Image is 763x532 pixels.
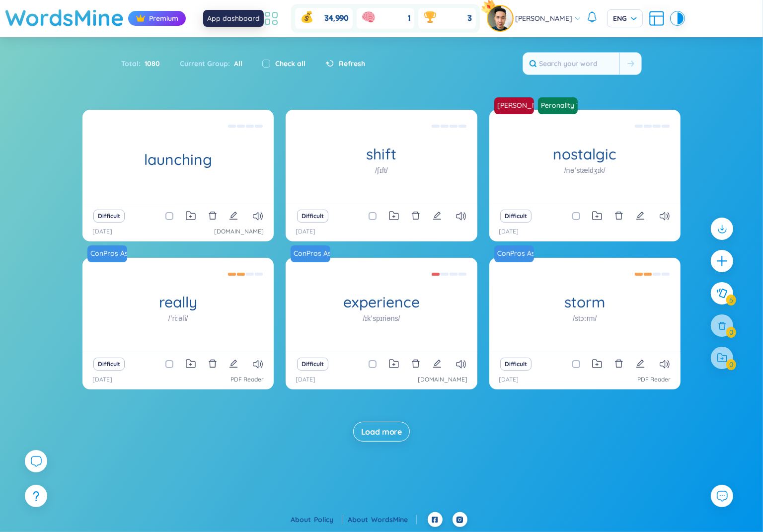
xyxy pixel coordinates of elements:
a: ConPros Asia [87,245,131,262]
span: delete [614,359,623,368]
a: Peronality Traits Solvay [538,97,582,114]
span: delete [208,359,217,368]
button: delete [208,209,217,223]
h1: /nəˈstældʒɪk/ [564,165,606,176]
span: 34,990 [324,13,349,24]
button: Difficult [93,210,125,223]
span: 1 [408,13,410,24]
img: tab_domain_overview_orange.svg [27,58,35,66]
div: About [348,514,417,525]
p: [DATE] [296,375,315,384]
a: [DOMAIN_NAME] [418,375,467,384]
span: 1080 [141,58,160,69]
button: edit [433,357,442,371]
button: Difficult [500,358,532,371]
h1: storm [489,294,681,311]
h1: /ʃɪft/ [375,165,388,176]
div: v 4.0.25 [28,16,49,24]
button: Difficult [93,358,125,371]
a: ConPros Asia [494,245,538,262]
div: Premium [128,11,186,26]
input: Search your word [523,53,619,75]
span: 3 [467,13,472,24]
span: ENG [613,13,637,23]
span: edit [229,359,238,368]
h1: experience [286,294,477,311]
a: ConPros Asia [86,248,128,258]
button: delete [614,209,623,223]
button: delete [411,357,420,371]
span: edit [636,211,645,220]
button: Difficult [500,210,532,223]
div: Total : [121,53,170,74]
img: avatar [488,6,513,31]
p: [DATE] [92,227,112,236]
button: Load more [353,422,410,442]
p: [DATE] [499,375,519,384]
button: edit [636,357,645,371]
span: edit [433,359,442,368]
button: delete [208,357,217,371]
span: plus [716,255,728,267]
a: WordsMine [372,515,417,524]
a: Peronality Traits Solvay [537,100,579,110]
span: edit [433,211,442,220]
span: delete [411,359,420,368]
h1: really [82,294,274,311]
span: delete [411,211,420,220]
h1: launching [82,151,274,168]
img: website_grey.svg [16,26,24,34]
p: [DATE] [92,375,112,384]
div: About [291,514,342,525]
h1: /stɔːrm/ [573,313,597,324]
label: Check all [275,58,305,69]
div: Domain: [DOMAIN_NAME] [26,26,109,34]
span: delete [614,211,623,220]
h1: /ˈriːəli/ [168,313,188,324]
a: ConPros Asia [291,245,334,262]
span: delete [208,211,217,220]
button: Difficult [297,210,328,223]
span: Refresh [339,58,365,69]
button: delete [614,357,623,371]
a: avatarpro [488,6,515,31]
a: PDF Reader [637,375,671,384]
a: [PERSON_NAME] :-) [493,100,535,110]
h1: nostalgic [489,146,681,163]
span: [PERSON_NAME] [515,13,572,24]
p: [DATE] [499,227,519,236]
div: Domain Overview [38,59,89,65]
button: edit [229,209,238,223]
span: edit [636,359,645,368]
button: edit [636,209,645,223]
img: crown icon [136,13,146,23]
img: tab_keywords_by_traffic_grey.svg [99,58,107,66]
h1: shift [286,146,477,163]
p: [DATE] [296,227,315,236]
button: Difficult [297,358,328,371]
div: Current Group : [170,53,252,74]
h1: /ɪkˈspɪriəns/ [363,313,400,324]
span: All [230,59,242,68]
a: ConPros Asia [290,248,331,258]
a: [PERSON_NAME] :-) [494,97,538,114]
span: edit [229,211,238,220]
div: App dashboard [203,10,264,27]
button: delete [411,209,420,223]
a: ConPros Asia [493,248,535,258]
div: Keywords by Traffic [110,59,167,65]
button: edit [433,209,442,223]
a: [DOMAIN_NAME] [214,227,264,236]
img: logo_orange.svg [16,16,24,24]
span: Load more [361,426,402,437]
button: edit [229,357,238,371]
a: Policy [314,515,342,524]
a: PDF Reader [230,375,264,384]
